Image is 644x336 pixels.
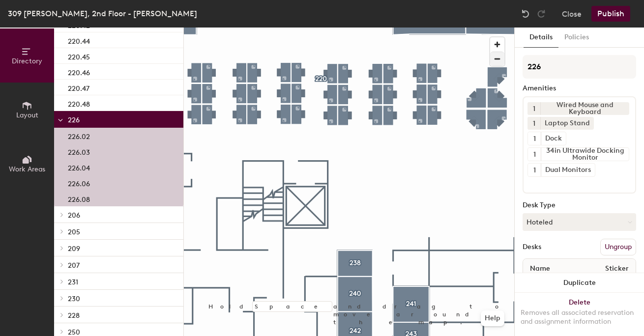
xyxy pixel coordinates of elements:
[68,211,80,220] span: 206
[68,66,90,77] p: 220.46
[68,278,78,286] span: 231
[533,104,535,114] span: 1
[600,239,636,255] button: Ungroup
[523,213,636,231] button: Hoteled
[8,7,197,20] div: 309 [PERSON_NAME], 2nd Floor - [PERSON_NAME]
[540,117,594,130] div: Laptop Stand
[515,273,644,293] button: Duplicate
[68,97,90,109] p: 220.48
[528,132,541,145] button: 1
[68,130,90,141] p: 226.02
[481,310,504,326] button: Help
[533,118,535,129] span: 1
[527,102,540,115] button: 1
[16,111,38,119] span: Layout
[68,145,90,157] p: 226.03
[68,228,80,236] span: 205
[541,148,629,161] div: 34in Ultrawide Docking Monitor
[533,165,536,175] span: 1
[533,134,536,144] span: 1
[562,6,582,22] button: Close
[528,164,541,176] button: 1
[523,201,636,209] div: Desk Type
[68,193,90,204] p: 226.08
[536,9,546,19] img: Redo
[523,84,636,92] div: Amenities
[68,245,80,253] span: 209
[68,261,80,270] span: 207
[533,149,536,160] span: 1
[68,116,80,124] span: 226
[541,164,595,176] div: Dual Monitors
[9,165,45,173] span: Work Areas
[521,308,638,326] div: Removes all associated reservation and assignment information
[558,28,595,48] button: Policies
[515,293,644,336] button: DeleteRemoves all associated reservation and assignment information
[540,102,629,115] div: Wired Mouse and Keyboard
[68,50,90,61] p: 220.45
[525,260,555,278] span: Name
[68,82,89,93] p: 220.47
[591,6,630,22] button: Publish
[68,311,80,320] span: 228
[528,148,541,161] button: 1
[524,28,558,48] button: Details
[523,243,541,251] div: Desks
[521,9,530,19] img: Undo
[68,34,90,46] p: 220.44
[68,295,80,303] span: 230
[68,161,90,172] p: 226.04
[12,57,42,65] span: Directory
[527,117,540,130] button: 1
[600,260,634,278] span: Sticker
[541,132,566,145] div: Dock
[68,177,90,188] p: 226.06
